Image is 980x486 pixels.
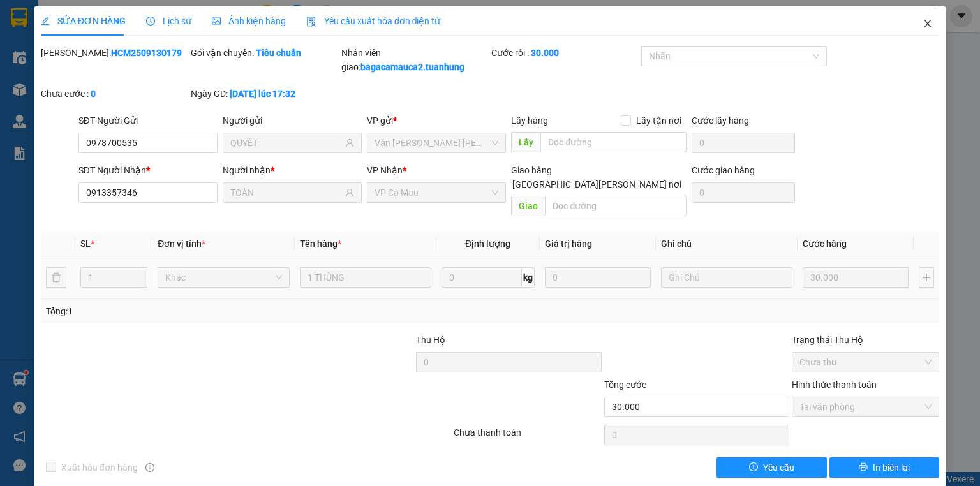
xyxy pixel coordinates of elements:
[41,46,188,60] div: [PERSON_NAME]:
[360,62,464,72] b: bagacamauca2.tuanhung
[545,196,687,216] input: Dọc đường
[716,457,827,478] button: exclamation-circleYêu cầu
[803,267,909,288] input: 0
[191,46,338,60] div: Gói vận chuyển:
[73,8,181,24] b: [PERSON_NAME]
[919,267,934,288] button: plus
[692,115,749,126] label: Cước lấy hàng
[656,232,798,256] th: Ghi chú
[145,463,154,472] span: info-circle
[230,89,295,99] b: [DATE] lúc 17:32
[511,115,548,126] span: Lấy hàng
[910,6,946,42] button: Close
[511,165,552,175] span: Giao hàng
[873,460,910,475] span: In biên lai
[300,239,341,249] span: Tên hàng
[230,136,343,150] input: Tên người gửi
[212,17,221,26] span: picture
[341,46,489,74] div: Nhân viên giao:
[223,114,362,128] div: Người gửi
[799,353,932,372] span: Chưa thu
[345,188,354,197] span: user
[80,239,91,249] span: SL
[452,425,602,448] div: Chưa thanh toán
[73,31,84,41] span: environment
[223,163,362,177] div: Người nhận
[604,379,646,390] span: Tổng cước
[511,196,545,216] span: Giao
[375,183,498,202] span: VP Cà Mau
[146,17,155,26] span: clock-circle
[749,462,758,473] span: exclamation-circle
[6,80,135,101] b: GỬI : VP Cà Mau
[491,46,639,60] div: Cước rồi :
[859,462,868,473] span: printer
[111,48,182,58] b: HCM2509130179
[511,132,540,152] span: Lấy
[375,133,498,152] span: Văn phòng Hồ Chí Minh
[191,87,338,101] div: Ngày GD:
[73,47,84,57] span: phone
[792,333,939,347] div: Trạng thái Thu Hộ
[507,177,687,191] span: [GEOGRAPHIC_DATA][PERSON_NAME] nơi
[41,17,50,26] span: edit
[41,87,188,101] div: Chưa cước :
[531,48,559,58] b: 30.000
[256,48,301,58] b: Tiêu chuẩn
[230,186,343,200] input: Tên người nhận
[6,44,243,60] li: 02839.63.63.63
[799,397,932,416] span: Tại văn phòng
[46,267,66,288] button: delete
[692,165,755,175] label: Cước giao hàng
[165,268,281,287] span: Khác
[212,16,286,26] span: Ảnh kiện hàng
[540,132,687,152] input: Dọc đường
[367,114,506,128] div: VP gửi
[522,267,535,288] span: kg
[306,17,316,27] img: icon
[56,460,143,475] span: Xuất hóa đơn hàng
[345,138,354,147] span: user
[545,239,592,249] span: Giá trị hàng
[416,335,445,345] span: Thu Hộ
[803,239,847,249] span: Cước hàng
[146,16,191,26] span: Lịch sử
[41,16,126,26] span: SỬA ĐƠN HÀNG
[465,239,510,249] span: Định lượng
[46,304,379,318] div: Tổng: 1
[545,267,651,288] input: 0
[631,114,687,128] span: Lấy tận nơi
[158,239,205,249] span: Đơn vị tính
[792,379,877,390] label: Hình thức thanh toán
[692,133,795,153] input: Cước lấy hàng
[91,89,96,99] b: 0
[923,18,933,29] span: close
[661,267,792,288] input: Ghi Chú
[692,182,795,203] input: Cước giao hàng
[6,28,243,44] li: 85 [PERSON_NAME]
[763,460,794,475] span: Yêu cầu
[829,457,940,478] button: printerIn biên lai
[300,267,431,288] input: VD: Bàn, Ghế
[78,163,218,177] div: SĐT Người Nhận
[306,16,441,26] span: Yêu cầu xuất hóa đơn điện tử
[367,165,403,175] span: VP Nhận
[78,114,218,128] div: SĐT Người Gửi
